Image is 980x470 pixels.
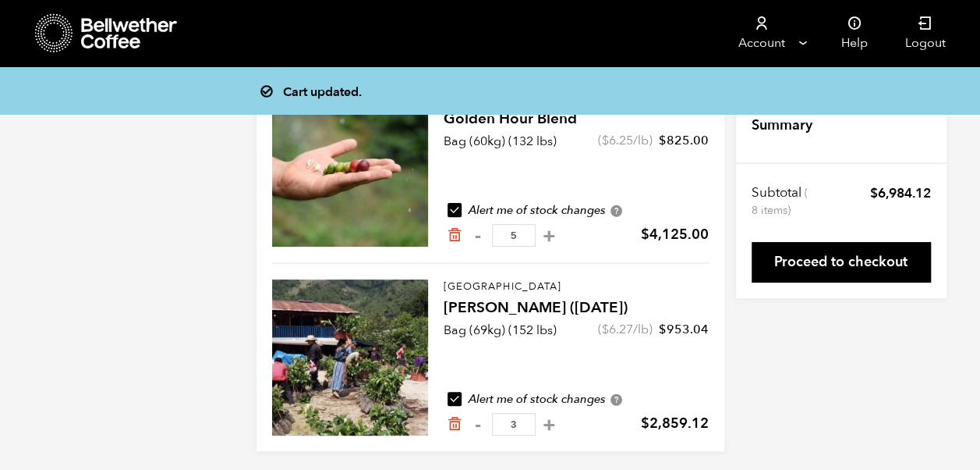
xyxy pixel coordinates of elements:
[469,228,488,244] button: -
[492,224,536,247] input: Qty
[602,132,633,149] bdi: 6.25
[444,321,557,340] p: Bag (69kg) (152 lbs)
[540,228,559,244] button: +
[602,132,609,149] span: $
[752,116,812,136] h4: Summary
[444,202,709,219] div: Alert me of stock changes
[659,132,709,149] bdi: 825.00
[752,242,931,283] a: Proceed to checkout
[447,227,462,244] a: Remove from cart
[444,280,709,295] p: [GEOGRAPHIC_DATA]
[752,184,810,219] th: Subtotal
[641,414,709,433] bdi: 2,859.12
[659,321,667,338] span: $
[598,321,653,338] span: ( /lb)
[641,414,649,433] span: $
[659,132,667,149] span: $
[641,225,649,244] span: $
[444,109,709,130] h4: Golden Hour Blend
[602,321,609,338] span: $
[444,391,709,408] div: Alert me of stock changes
[444,297,709,319] h4: [PERSON_NAME] ([DATE])
[870,184,878,202] span: $
[598,132,653,149] span: ( /lb)
[447,416,462,433] a: Remove from cart
[444,132,557,151] p: Bag (60kg) (132 lbs)
[641,225,709,244] bdi: 4,125.00
[540,417,559,433] button: +
[492,413,536,436] input: Qty
[267,80,735,101] div: Cart updated.
[659,321,709,338] bdi: 953.04
[870,184,931,202] bdi: 6,984.12
[469,417,488,433] button: -
[602,321,633,338] bdi: 6.27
